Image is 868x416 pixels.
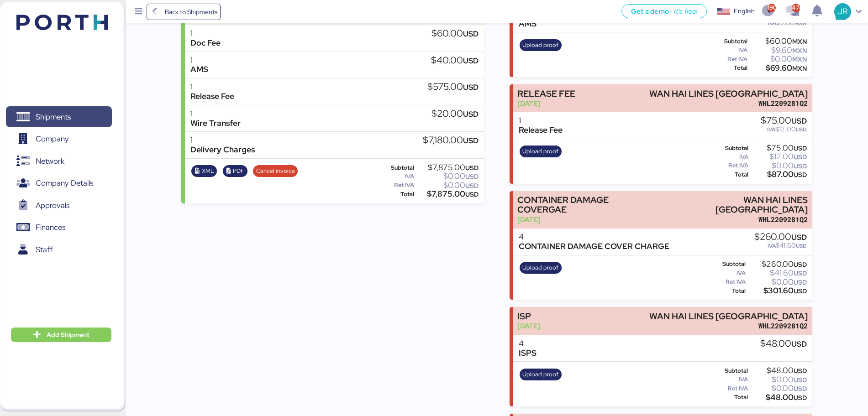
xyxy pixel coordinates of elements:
[190,109,241,119] div: 1
[380,191,414,198] div: Total
[131,4,147,20] button: Menu
[6,217,112,238] a: Finances
[191,165,217,177] button: XML
[190,92,234,101] div: Release Fee
[794,162,807,170] span: USD
[11,328,111,342] button: Add Shipment
[708,368,748,374] div: Subtotal
[649,89,808,99] div: WAN HAI LINES [GEOGRAPHIC_DATA]
[760,339,807,349] div: $48.00
[519,116,563,125] div: 1
[792,37,807,46] span: MXN
[223,165,247,177] button: PDF
[708,145,748,151] div: Subtotal
[750,394,807,401] div: $48.00
[794,385,807,393] span: USD
[708,65,747,71] div: Total
[791,232,807,242] span: USD
[750,162,807,169] div: $0.00
[380,165,414,171] div: Subtotal
[517,195,653,214] div: CONTAINER DAMAGE COVERGAE
[463,29,479,39] span: USD
[750,171,807,178] div: $87.00
[708,38,747,45] div: Subtotal
[190,29,221,38] div: 1
[36,199,69,212] span: Approvals
[749,47,807,54] div: $9.60
[36,132,69,146] span: Company
[380,182,414,188] div: Ret IVA
[431,29,479,39] div: $60.00
[792,55,807,63] span: MXN
[794,394,807,402] span: USD
[796,242,807,250] span: USD
[747,279,807,286] div: $0.00
[416,191,479,198] div: $7,875.00
[465,182,479,190] span: USD
[750,367,807,374] div: $48.00
[708,162,748,169] div: Ret IVA
[794,269,807,277] span: USD
[649,312,808,321] div: WAN HAI LINES [GEOGRAPHIC_DATA]
[519,348,537,358] div: ISPS
[465,172,479,181] span: USD
[233,166,244,176] span: PDF
[520,369,562,380] button: Upload proof
[190,135,255,145] div: 1
[794,144,807,152] span: USD
[708,288,746,294] div: Total
[791,339,807,349] span: USD
[416,182,479,189] div: $0.00
[517,321,541,331] div: [DATE]
[517,89,575,99] div: RELEASE FEE
[463,109,479,119] span: USD
[519,232,669,242] div: 4
[519,339,537,348] div: 4
[465,164,479,172] span: USD
[761,126,807,133] div: $12.00
[36,243,53,256] span: Staff
[423,135,479,146] div: $7,180.00
[796,126,807,133] span: USD
[754,232,807,242] div: $260.00
[522,40,558,50] span: Upload proof
[708,385,748,392] div: Ret IVA
[36,221,65,234] span: Finances
[36,177,93,190] span: Company Details
[6,106,112,127] a: Shipments
[147,4,221,20] a: Back to Shipments
[708,270,746,276] div: IVA
[463,135,479,146] span: USD
[767,126,775,133] span: IVA
[708,376,748,383] div: IVA
[522,263,558,273] span: Upload proof
[792,47,807,55] span: MXN
[750,153,807,160] div: $12.00
[708,279,746,285] div: Ret IVA
[761,116,807,126] div: $75.00
[750,385,807,392] div: $0.00
[520,146,562,157] button: Upload proof
[754,242,807,249] div: $41.60
[519,242,669,251] div: CONTAINER DAMAGE COVER CHARGE
[190,119,241,128] div: Wire Transfer
[520,262,562,274] button: Upload proof
[747,261,807,268] div: $260.00
[749,65,807,72] div: $69.60
[190,56,208,65] div: 1
[794,153,807,161] span: USD
[708,47,747,53] div: IVA
[750,376,807,383] div: $0.00
[708,172,748,178] div: Total
[190,82,234,92] div: 1
[837,5,847,17] span: JR
[522,369,558,380] span: Upload proof
[794,260,807,269] span: USD
[202,166,214,176] span: XML
[708,261,746,267] div: Subtotal
[649,321,808,331] div: WHL2209281Q2
[190,145,255,155] div: Delivery Charges
[749,38,807,45] div: $60.00
[794,171,807,179] span: USD
[649,99,808,108] div: WHL2209281Q2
